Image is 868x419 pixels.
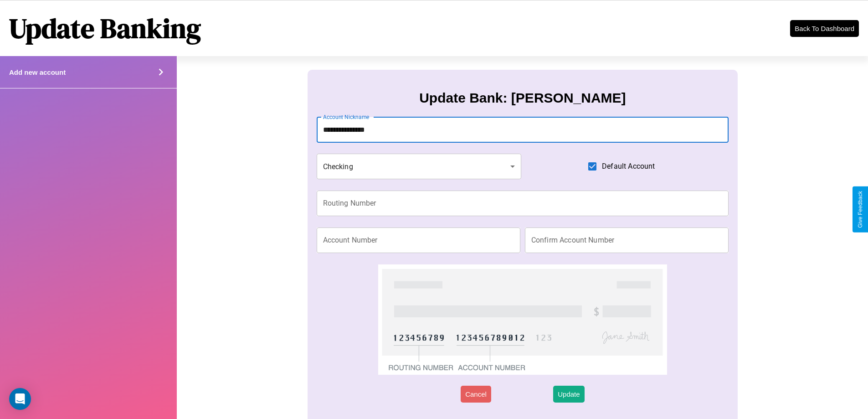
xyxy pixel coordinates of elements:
div: Checking [317,154,522,179]
button: Back To Dashboard [790,20,859,37]
button: Update [553,386,584,403]
h4: Add new account [9,68,66,76]
div: Give Feedback [857,191,863,228]
img: check [378,264,667,375]
div: Open Intercom Messenger [9,388,31,410]
h3: Update Bank: [PERSON_NAME] [419,90,626,106]
label: Account Nickname [323,113,370,121]
span: Default Account [602,161,655,172]
button: Cancel [461,386,491,403]
h1: Update Banking [9,10,201,47]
